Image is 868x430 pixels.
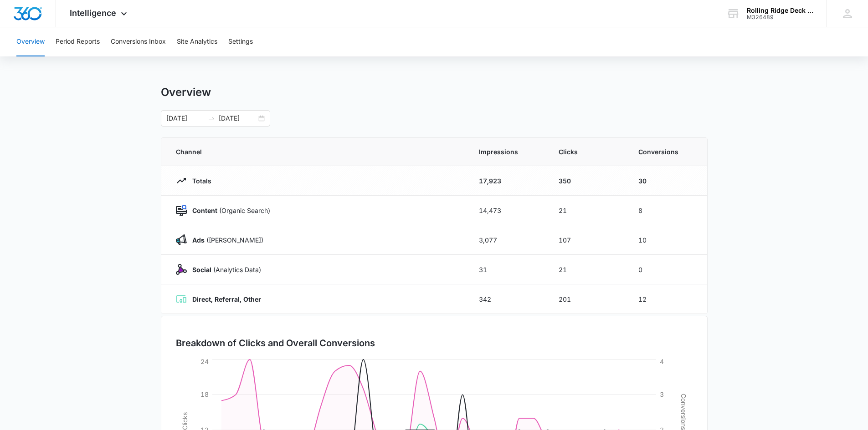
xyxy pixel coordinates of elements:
[627,255,707,284] td: 0
[548,284,627,314] td: 201
[166,113,204,123] input: Start date
[548,196,627,225] td: 21
[176,234,187,245] img: Ads
[627,196,707,225] td: 8
[208,115,215,122] span: swap-right
[187,265,261,274] p: (Analytics Data)
[548,166,627,196] td: 350
[187,235,263,245] p: ([PERSON_NAME])
[627,284,707,314] td: 12
[200,390,209,398] tspan: 18
[479,147,537,157] span: Impressions
[747,14,813,20] div: account id
[228,27,253,56] button: Settings
[176,147,457,157] span: Channel
[176,336,375,350] h3: Breakdown of Clicks and Overall Conversions
[161,86,211,99] h1: Overview
[468,225,548,255] td: 3,077
[468,284,548,314] td: 342
[187,206,270,215] p: (Organic Search)
[192,236,205,244] strong: Ads
[208,115,215,122] span: to
[219,113,257,123] input: End date
[192,266,211,273] strong: Social
[627,225,707,255] td: 10
[187,176,211,186] p: Totals
[56,27,100,56] button: Period Reports
[660,390,664,398] tspan: 3
[177,27,217,56] button: Site Analytics
[468,196,548,225] td: 14,473
[468,166,548,196] td: 17,923
[192,207,217,214] strong: Content
[192,295,261,303] strong: Direct, Referral, Other
[111,27,166,56] button: Conversions Inbox
[176,264,187,275] img: Social
[660,358,664,365] tspan: 4
[468,255,548,284] td: 31
[548,255,627,284] td: 21
[559,147,616,157] span: Clicks
[638,147,693,157] span: Conversions
[747,7,813,14] div: account name
[627,166,707,196] td: 30
[548,225,627,255] td: 107
[16,27,45,56] button: Overview
[180,412,188,430] tspan: Clicks
[200,358,209,365] tspan: 24
[176,205,187,216] img: Content
[70,8,116,18] span: Intelligence
[680,394,688,430] tspan: Conversions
